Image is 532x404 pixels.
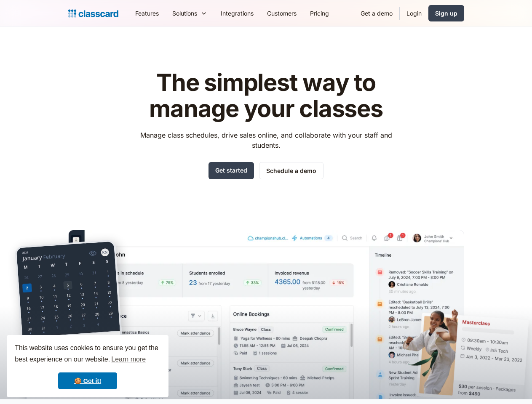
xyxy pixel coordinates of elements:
[132,130,400,150] p: Manage class schedules, drive sales online, and collaborate with your staff and students.
[400,4,428,23] a: Login
[68,8,118,19] a: Logo
[214,4,260,23] a: Integrations
[58,372,117,389] a: dismiss cookie message
[303,4,336,23] a: Pricing
[15,343,160,366] span: This website uses cookies to ensure you get the best experience on our website.
[110,353,147,366] a: learn more about cookies
[7,335,168,397] div: cookieconsent
[209,162,254,179] a: Get started
[428,5,464,21] a: Sign up
[132,70,400,122] h1: The simplest way to manage your classes
[128,4,166,23] a: Features
[259,162,323,179] a: Schedule a demo
[166,4,214,23] div: Solutions
[435,9,457,18] div: Sign up
[354,4,399,23] a: Get a demo
[260,4,303,23] a: Customers
[172,9,197,18] div: Solutions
